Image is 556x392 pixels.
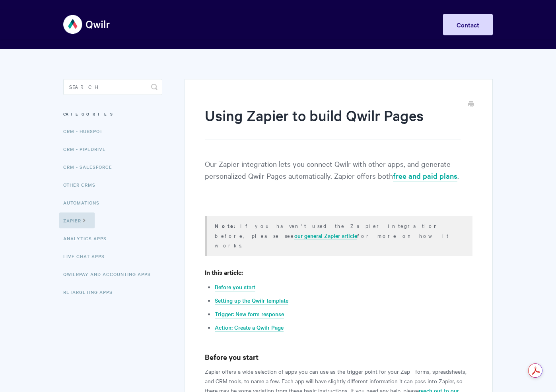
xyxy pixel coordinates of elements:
a: Contact [443,14,493,35]
h3: Before you start [205,351,472,363]
a: CRM - Salesforce [63,159,118,175]
strong: In this article: [205,268,243,276]
a: QwilrPay and Accounting Apps [63,266,157,282]
a: Other CRMs [63,177,101,193]
input: Search [63,79,162,95]
p: Our Zapier integration lets you connect Qwilr with other apps, and generate personalized Qwilr Pa... [205,158,472,196]
a: Trigger: New form response [215,310,284,319]
p: If you haven't used the Zapier integration before, please see for more on how it works. [215,221,463,250]
a: Analytics Apps [63,230,113,246]
strong: Note: [215,222,240,230]
a: Action: Create a Qwilr Page [215,323,284,332]
a: Retargeting Apps [63,284,119,300]
a: Zapier [59,212,95,228]
a: Automations [63,195,105,210]
a: Live Chat Apps [63,248,111,264]
a: free and paid plans [393,171,457,182]
h1: Using Zapier to build Qwilr Pages [205,105,461,139]
a: Before you start [215,283,255,292]
a: CRM - Pipedrive [63,141,112,157]
a: Print this Article [468,100,474,109]
a: our general Zapier article [294,232,357,240]
a: Setting up the Qwilr template [215,296,288,305]
img: Qwilr Help Center [63,10,111,39]
h3: Categories [63,107,162,121]
a: CRM - HubSpot [63,123,109,139]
